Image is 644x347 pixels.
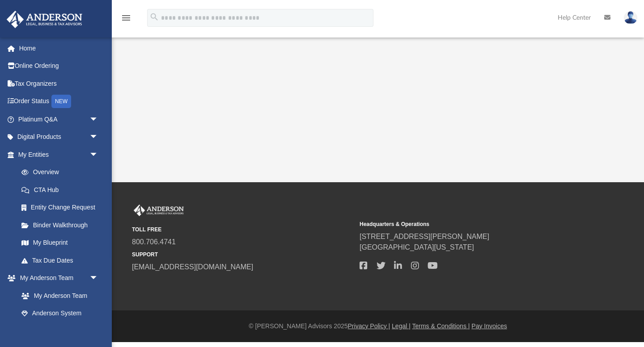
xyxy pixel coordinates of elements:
[360,220,581,228] small: Headquarters & Operations
[132,226,353,234] small: TOLL FREE
[6,146,112,163] a: My Entitiesarrow_drop_down
[13,199,112,217] a: Entity Change Request
[89,128,107,146] span: arrow_drop_down
[51,95,71,108] div: NEW
[6,39,112,57] a: Home
[6,269,107,287] a: My Anderson Teamarrow_drop_down
[132,238,176,246] a: 800.706.4741
[13,181,112,199] a: CTA Hub
[360,243,474,251] a: [GEOGRAPHIC_DATA][US_STATE]
[6,92,112,111] a: Order StatusNEW
[121,17,131,23] a: menu
[6,110,112,128] a: Platinum Q&Aarrow_drop_down
[13,305,107,322] a: Anderson System
[6,57,112,75] a: Online Ordering
[149,12,159,22] i: search
[89,146,107,164] span: arrow_drop_down
[89,110,107,129] span: arrow_drop_down
[132,205,186,216] img: Anderson Advisors Platinum Portal
[471,322,507,330] a: Pay Invoices
[132,263,253,271] a: [EMAIL_ADDRESS][DOMAIN_NAME]
[13,216,112,234] a: Binder Walkthrough
[132,251,353,259] small: SUPPORT
[392,322,411,330] a: Legal |
[4,11,85,28] img: Anderson Advisors Platinum Portal
[412,322,470,330] a: Terms & Conditions |
[6,128,112,146] a: Digital Productsarrow_drop_down
[13,287,103,305] a: My Anderson Team
[13,163,112,181] a: Overview
[121,13,131,23] i: menu
[13,251,112,269] a: Tax Due Dates
[6,75,112,92] a: Tax Organizers
[348,322,390,330] a: Privacy Policy |
[624,11,637,24] img: User Pic
[112,322,644,331] div: © [PERSON_NAME] Advisors 2025
[89,269,107,288] span: arrow_drop_down
[360,233,489,240] a: [STREET_ADDRESS][PERSON_NAME]
[13,234,107,252] a: My Blueprint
